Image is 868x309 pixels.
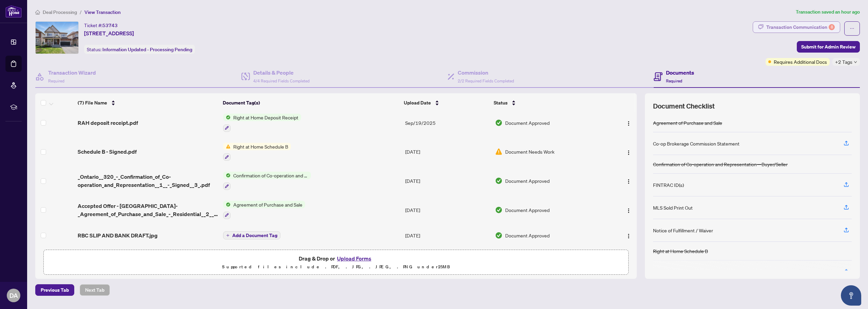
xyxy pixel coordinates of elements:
[223,143,231,150] img: Status Icon
[231,201,305,208] span: Agreement of Purchase and Sale
[626,121,631,126] img: Logo
[774,58,827,65] span: Requires Additional Docs
[223,114,231,121] img: Status Icon
[253,69,310,77] h4: Details & People
[5,5,22,18] img: logo
[401,93,491,112] th: Upload Date
[35,10,40,15] span: home
[801,41,855,52] span: Submit for Admin Review
[223,201,231,208] img: Status Icon
[80,284,110,296] button: Next Tab
[35,284,74,296] button: Previous Tab
[48,78,64,83] span: Required
[854,60,857,64] span: down
[796,8,860,16] article: Transaction saved an hour ago
[232,233,277,238] span: Add a Document Tag
[458,78,514,83] span: 2/2 Required Fields Completed
[666,69,694,77] h4: Documents
[402,195,492,225] td: [DATE]
[505,148,554,155] span: Document Needs Work
[458,69,514,77] h4: Commission
[84,29,134,37] span: [STREET_ADDRESS]
[75,93,220,112] th: (7) File Name
[48,69,96,77] h4: Transaction Wizard
[623,146,634,157] button: Logo
[102,46,192,53] span: Information Updated - Processing Pending
[41,285,69,295] span: Previous Tab
[626,150,631,155] img: Logo
[335,254,373,263] button: Upload Forms
[299,254,373,263] span: Drag & Drop or
[626,233,631,239] img: Logo
[495,177,502,185] img: Document Status
[84,9,121,15] span: View Transaction
[231,143,291,150] span: Right at Home Schedule B
[666,78,682,83] span: Required
[102,22,118,28] span: 53743
[80,8,82,16] li: /
[78,202,218,218] span: Accepted Offer - [GEOGRAPHIC_DATA]-_Agreement_of_Purchase_and_Sale_-_Residential__2__-_Signed__1_...
[766,22,835,33] div: Transaction Communication
[78,99,107,107] span: (7) File Name
[653,204,693,211] div: MLS Sold Print Out
[623,175,634,186] button: Logo
[402,225,492,246] td: [DATE]
[495,148,502,155] img: Document Status
[402,108,492,137] td: Sep/19/2025
[223,172,231,179] img: Status Icon
[653,101,715,111] span: Document Checklist
[231,172,311,179] span: Confirmation of Co-operation and Representation—Buyer/Seller
[495,119,502,127] img: Document Status
[797,41,860,53] button: Submit for Admin Review
[505,177,550,185] span: Document Approved
[835,58,852,66] span: +2 Tags
[9,291,18,300] span: DA
[841,285,861,306] button: Open asap
[78,119,138,127] span: RAH deposit receipt.pdf
[623,230,634,241] button: Logo
[78,173,218,189] span: _Ontario__320_-_Confirmation_of_Co-operation_and_Representation__1__-_Signed__3_.pdf
[231,114,301,121] span: Right at Home Deposit Receipt
[253,78,310,83] span: 4/4 Required Fields Completed
[223,143,291,161] button: Status IconRight at Home Schedule B
[220,93,401,112] th: Document Tag(s)
[78,231,158,239] span: RBC SLIP AND BANK DRAFT.jpg
[495,232,502,239] img: Document Status
[505,206,550,214] span: Document Approved
[505,232,550,239] span: Document Approved
[43,9,77,15] span: Deal Processing
[653,160,788,168] div: Confirmation of Co-operation and Representation—Buyer/Seller
[491,93,603,112] th: Status
[226,234,230,237] span: plus
[626,179,631,184] img: Logo
[753,21,840,33] button: Transaction Communication8
[48,263,624,271] p: Supported files include .PDF, .JPG, .JPEG, .PNG under 25 MB
[223,231,280,239] button: Add a Document Tag
[850,26,854,31] span: ellipsis
[653,119,722,127] div: Agreement of Purchase and Sale
[623,117,634,128] button: Logo
[623,205,634,215] button: Logo
[653,247,708,255] div: Right at Home Schedule B
[495,206,502,214] img: Document Status
[494,99,508,107] span: Status
[223,201,305,219] button: Status IconAgreement of Purchase and Sale
[84,21,118,29] div: Ticket #:
[78,148,137,156] span: Schedule B - Signed.pdf
[505,119,550,127] span: Document Approved
[223,114,301,132] button: Status IconRight at Home Deposit Receipt
[36,22,78,54] img: IMG-X12314749_1.jpg
[44,250,628,275] span: Drag & Drop orUpload FormsSupported files include .PDF, .JPG, .JPEG, .PNG under25MB
[653,181,684,189] div: FINTRAC ID(s)
[404,99,431,107] span: Upload Date
[402,166,492,195] td: [DATE]
[829,24,835,30] div: 8
[223,172,311,190] button: Status IconConfirmation of Co-operation and Representation—Buyer/Seller
[653,227,713,234] div: Notice of Fulfillment / Waiver
[84,45,195,54] div: Status:
[653,140,739,147] div: Co-op Brokerage Commission Statement
[626,208,631,213] img: Logo
[402,137,492,167] td: [DATE]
